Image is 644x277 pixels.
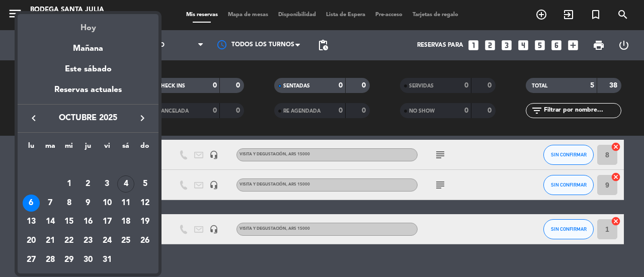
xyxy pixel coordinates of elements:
[117,140,136,156] th: sábado
[60,175,77,193] div: 1
[79,232,97,249] div: 23
[136,213,153,230] div: 19
[135,194,154,213] td: 12 de octubre de 2025
[135,212,154,231] td: 19 de octubre de 2025
[135,174,154,194] td: 5 de octubre de 2025
[59,250,78,269] td: 29 de octubre de 2025
[98,140,117,156] th: viernes
[99,251,116,268] div: 31
[25,112,43,125] button: keyboard_arrow_left
[42,232,59,249] div: 21
[41,140,60,156] th: martes
[22,250,41,269] td: 27 de octubre de 2025
[59,174,78,194] td: 1 de octubre de 2025
[28,112,40,124] i: keyboard_arrow_left
[98,250,117,269] td: 31 de octubre de 2025
[78,140,98,156] th: jueves
[59,194,78,213] td: 8 de octubre de 2025
[78,174,98,194] td: 2 de octubre de 2025
[59,212,78,231] td: 15 de octubre de 2025
[136,232,153,249] div: 26
[133,112,151,125] button: keyboard_arrow_right
[117,175,134,193] div: 4
[78,194,98,213] td: 9 de octubre de 2025
[99,195,116,212] div: 10
[60,213,77,230] div: 15
[41,250,60,269] td: 28 de octubre de 2025
[99,232,116,249] div: 24
[117,174,136,194] td: 4 de octubre de 2025
[79,213,97,230] div: 16
[78,231,98,250] td: 23 de octubre de 2025
[59,231,78,250] td: 22 de octubre de 2025
[41,212,60,231] td: 14 de octubre de 2025
[43,112,133,125] span: octubre 2025
[136,175,153,193] div: 5
[22,212,41,231] td: 13 de octubre de 2025
[135,140,154,156] th: domingo
[59,140,78,156] th: miércoles
[79,251,97,268] div: 30
[60,251,77,268] div: 29
[117,195,134,212] div: 11
[117,194,136,213] td: 11 de octubre de 2025
[78,212,98,231] td: 16 de octubre de 2025
[18,55,158,83] div: Este sábado
[42,251,59,268] div: 28
[23,232,40,249] div: 20
[98,194,117,213] td: 10 de octubre de 2025
[99,213,116,230] div: 17
[42,213,59,230] div: 14
[79,175,97,193] div: 2
[135,231,154,250] td: 26 de octubre de 2025
[98,231,117,250] td: 24 de octubre de 2025
[18,14,158,35] div: Hoy
[23,195,40,212] div: 6
[136,195,153,212] div: 12
[117,232,134,249] div: 25
[136,112,148,124] i: keyboard_arrow_right
[42,195,59,212] div: 7
[23,213,40,230] div: 13
[60,195,77,212] div: 8
[18,35,158,55] div: Mañana
[41,194,60,213] td: 7 de octubre de 2025
[60,232,77,249] div: 22
[79,195,97,212] div: 9
[41,231,60,250] td: 21 de octubre de 2025
[22,231,41,250] td: 20 de octubre de 2025
[98,212,117,231] td: 17 de octubre de 2025
[23,251,40,268] div: 27
[78,250,98,269] td: 30 de octubre de 2025
[117,231,136,250] td: 25 de octubre de 2025
[98,174,117,194] td: 3 de octubre de 2025
[18,83,158,104] div: Reservas actuales
[22,140,41,156] th: lunes
[117,213,134,230] div: 18
[117,212,136,231] td: 18 de octubre de 2025
[99,175,116,193] div: 3
[22,155,154,174] td: OCT.
[22,194,41,213] td: 6 de octubre de 2025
